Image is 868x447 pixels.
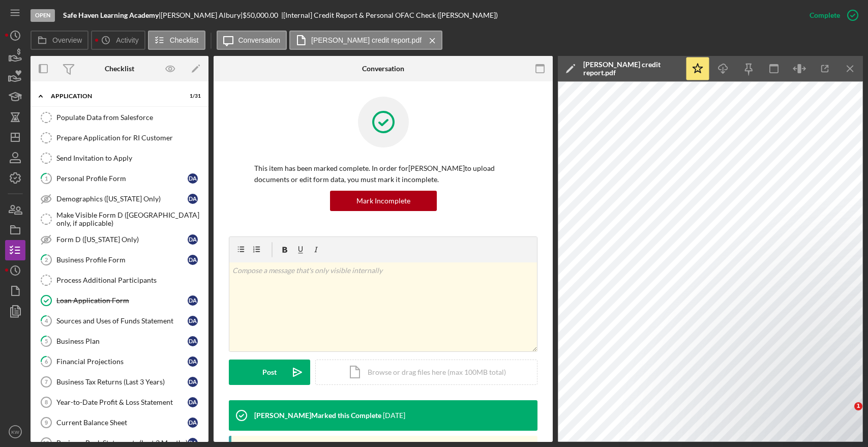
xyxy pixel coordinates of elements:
[56,113,203,122] div: Populate Data from Salesforce
[5,422,25,442] button: KW
[36,331,203,351] a: 5Business PlanDA
[91,31,145,50] button: Activity
[52,36,82,44] label: Overview
[56,134,203,142] div: Prepare Application for RI Customer
[63,11,159,19] b: Safe Haven Learning Academy
[188,194,198,204] div: D A
[311,36,422,44] label: [PERSON_NAME] credit report.pdf
[810,5,840,25] div: Complete
[45,379,48,385] tspan: 7
[330,191,437,211] button: Mark Incomplete
[188,418,198,428] div: D A
[56,419,188,427] div: Current Balance Sheet
[281,11,498,19] div: | [Internal] Credit Report & Personal OFAC Check ([PERSON_NAME])
[833,402,858,427] iframe: Intercom live chat
[188,255,198,265] div: D A
[243,11,281,19] div: $50,000.00
[356,191,410,211] div: Mark Incomplete
[105,65,134,73] div: Checklist
[36,250,203,270] a: 2Business Profile FormDA
[229,360,310,385] button: Post
[188,356,198,367] div: D A
[188,336,198,346] div: D A
[36,270,203,290] a: Process Additional Participants
[36,311,203,331] a: 4Sources and Uses of Funds StatementDA
[45,358,48,365] tspan: 6
[36,351,203,372] a: 6Financial ProjectionsDA
[45,317,48,324] tspan: 4
[116,36,138,44] label: Activity
[56,195,188,203] div: Demographics ([US_STATE] Only)
[161,11,243,19] div: [PERSON_NAME] Albury |
[217,31,287,50] button: Conversation
[56,357,188,366] div: Financial Projections
[36,128,203,148] a: Prepare Application for RI Customer
[11,429,19,435] text: KW
[188,234,198,245] div: D A
[188,397,198,407] div: D A
[188,173,198,184] div: D A
[56,174,188,183] div: Personal Profile Form
[262,360,277,385] div: Post
[799,5,863,25] button: Complete
[183,93,201,99] div: 1 / 31
[36,189,203,209] a: Demographics ([US_STATE] Only)DA
[238,36,281,44] label: Conversation
[36,412,203,433] a: 9Current Balance SheetDA
[45,399,48,405] tspan: 8
[289,31,442,50] button: [PERSON_NAME] credit report.pdf
[56,276,203,284] div: Process Additional Participants
[383,411,405,420] time: 2025-08-05 12:02
[148,31,205,50] button: Checklist
[31,31,88,50] button: Overview
[45,420,48,426] tspan: 9
[56,439,188,447] div: Business Bank Statements (Last 3 Months)
[56,398,188,406] div: Year-to-Date Profit & Loss Statement
[36,290,203,311] a: Loan Application FormDA
[56,235,188,244] div: Form D ([US_STATE] Only)
[36,372,203,392] a: 7Business Tax Returns (Last 3 Years)DA
[254,411,381,420] div: [PERSON_NAME] Marked this Complete
[36,209,203,229] a: Make Visible Form D ([GEOGRAPHIC_DATA] only, if applicable)
[56,296,188,305] div: Loan Application Form
[36,148,203,168] a: Send Invitation to Apply
[188,377,198,387] div: D A
[56,378,188,386] div: Business Tax Returns (Last 3 Years)
[45,256,48,263] tspan: 2
[188,316,198,326] div: D A
[854,402,862,410] span: 1
[170,36,199,44] label: Checklist
[36,392,203,412] a: 8Year-to-Date Profit & Loss StatementDA
[31,9,55,22] div: Open
[36,107,203,128] a: Populate Data from Salesforce
[36,168,203,189] a: 1Personal Profile FormDA
[36,229,203,250] a: Form D ([US_STATE] Only)DA
[188,295,198,306] div: D A
[56,256,188,264] div: Business Profile Form
[45,175,48,182] tspan: 1
[56,317,188,325] div: Sources and Uses of Funds Statement
[583,61,680,77] div: [PERSON_NAME] credit report.pdf
[56,154,203,162] div: Send Invitation to Apply
[254,163,512,186] p: This item has been marked complete. In order for [PERSON_NAME] to upload documents or edit form d...
[56,211,203,227] div: Make Visible Form D ([GEOGRAPHIC_DATA] only, if applicable)
[56,337,188,345] div: Business Plan
[63,11,161,19] div: |
[51,93,175,99] div: Application
[45,338,48,344] tspan: 5
[43,440,49,446] tspan: 10
[362,65,404,73] div: Conversation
